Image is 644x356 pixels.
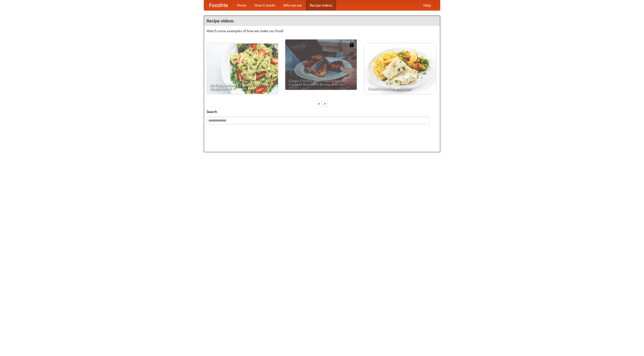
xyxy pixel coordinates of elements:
[317,100,321,107] div: «
[233,0,251,10] a: Home
[279,0,306,10] a: Who we are
[207,28,437,33] p: Watch some examples of how we make our food!
[207,44,278,94] a: An Easy, Summery Tomato Pasta That's Ready for Fall
[204,0,233,10] a: FoodMe
[364,44,436,94] a: French Fries Fish and Chips
[368,87,432,90] span: French Fries Fish and Chips
[210,83,274,90] span: An Easy, Summery Tomato Pasta That's Ready for Fall
[204,16,440,26] h4: Recipe videos
[349,42,354,47] img: 483408.png
[251,0,279,10] a: How it works
[323,100,327,107] div: »
[306,0,336,10] a: Recipe videos
[207,109,437,114] h5: Search
[419,0,435,10] a: Help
